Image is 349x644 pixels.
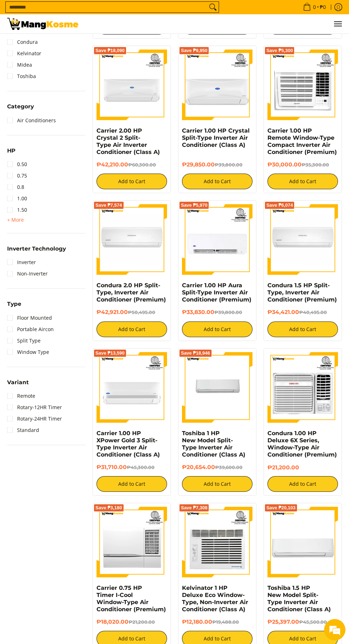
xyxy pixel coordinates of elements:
img: Condura 1.00 HP Deluxe 6X Series, Window-Type Air Conditioner (Premium) [267,352,338,423]
span: 0 [312,5,317,10]
a: 1.00 [7,193,27,204]
span: Save ₱18,090 [95,48,125,53]
button: Add to Cart [267,321,338,337]
span: • [301,3,328,11]
summary: Open [7,216,24,224]
a: Window Type [7,346,49,358]
a: Carrier 1.00 HP Aura Split-Type Inverter Air Conditioner (Premium) [182,282,251,303]
div: Chat with us now [37,40,120,49]
span: Save ₱5,970 [181,203,208,207]
img: Carrier 1.00 HP Aura Split-Type Inverter Air Conditioner (Premium) [182,204,252,275]
span: Save ₱20,103 [266,506,296,510]
button: Add to Cart [182,174,252,189]
del: ₱35,300.00 [302,162,329,168]
h6: ₱30,000.00 [267,161,338,168]
a: Air Conditioners [7,115,56,126]
h6: ₱42,921.00 [97,309,167,316]
del: ₱39,600.00 [215,465,243,470]
span: + More [7,217,24,223]
a: Kelvinator [7,48,41,59]
summary: Open [7,380,29,390]
a: Carrier 1.00 HP Crystal Split-Type Inverter Air Conditioner (Class A) [182,127,250,148]
a: Condura 1.00 HP Deluxe 6X Series, Window-Type Air Conditioner (Premium) [267,430,337,458]
span: Save ₱5,300 [266,48,293,53]
span: ₱0 [319,5,327,10]
span: Inverter Technology [7,246,66,251]
span: We're online! [41,90,98,162]
span: Save ₱3,180 [95,506,122,510]
img: Toshiba 1 HP New Model Split-Type Inverter Air Conditioner (Class A) [182,352,252,423]
span: Save ₱7,308 [181,506,208,510]
summary: Open [7,148,15,159]
del: ₱40,495.00 [299,310,327,315]
ul: Customer Navigation [85,14,342,34]
img: Carrier 1.00 HP Crystal Split-Type Inverter Air Conditioner (Class A) [182,50,252,120]
a: Toshiba 1.5 HP New Model Split-Type Inverter Air Conditioner (Class A) [267,584,331,613]
del: ₱60,300.00 [128,162,156,168]
span: Save ₱9,950 [181,48,208,53]
summary: Open [7,104,34,114]
div: Minimize live chat window [117,4,134,21]
img: Carrier 0.75 HP Timer I-Cool Window-Type Air Conditioner (Premium) [97,507,167,577]
h6: ₱31,710.00 [97,464,167,471]
summary: Open [7,246,66,257]
h6: ₱42,210.00 [97,161,167,168]
span: HP [7,148,15,153]
a: Rotary-24HR Timer [7,413,62,424]
a: Condura 1.5 HP Split-Type, Inverter Air Conditioner (Premium) [267,282,337,303]
nav: Main Menu [85,14,342,34]
a: Carrier 1.00 HP Remote Window-Type Compact Inverter Air Conditioner (Premium) [267,127,337,155]
img: condura-split-type-inverter-air-conditioner-class-b-full-view-mang-kosme [267,204,338,275]
a: Rotary-12HR Timer [7,402,62,413]
a: 1.50 [7,204,27,216]
button: Add to Cart [97,174,167,189]
h6: ₱34,421.00 [267,309,338,316]
a: Midea [7,59,32,71]
a: Non-Inverter [7,268,48,279]
a: Remote [7,390,35,402]
a: Carrier 2.00 HP Crystal 2 Split-Type Air Inverter Conditioner (Class A) [97,127,160,155]
a: Toshiba 1 HP New Model Split-Type Inverter Air Conditioner (Class A) [182,430,245,458]
summary: Open [7,301,21,312]
a: Condura 2.0 HP Split-Type, Inverter Air Conditioner (Premium) [97,282,166,303]
h6: ₱12,180.00 [182,618,252,625]
a: Carrier 0.75 HP Timer I-Cool Window-Type Air Conditioner (Premium) [97,584,166,613]
span: Type [7,301,21,306]
h6: ₱21,200.00 [267,464,338,471]
button: Add to Cart [97,321,167,337]
button: Add to Cart [182,321,252,337]
button: Add to Cart [267,476,338,492]
a: Floor Mounted [7,312,52,324]
del: ₱19,488.00 [212,619,239,625]
img: Kelvinator 1 HP Deluxe Eco Window-Type, Non-Inverter Air Conditioner (Class A) [182,507,252,577]
span: Save ₱7,574 [95,203,122,207]
button: Add to Cart [182,476,252,492]
h6: ₱29,850.00 [182,161,252,168]
img: Carrier 2.00 HP Crystal 2 Split-Type Air Inverter Conditioner (Class A) [97,50,167,120]
textarea: Type your message and hit 'Enter' [4,195,136,220]
del: ₱39,800.00 [214,310,242,315]
a: Standard [7,424,39,436]
a: 0.75 [7,170,27,181]
img: Toshiba 1.5 HP New Model Split-Type Inverter Air Conditioner (Class A) [267,507,338,577]
img: Carrier 1.00 HP XPower Gold 3 Split-Type Inverter Air Conditioner (Class A) [97,352,167,423]
h6: ₱25,397.00 [267,618,338,625]
del: ₱50,495.00 [128,310,155,315]
a: Inverter [7,257,36,268]
img: Carrier 1.00 HP Remote Window-Type Compact Inverter Air Conditioner (Premium) [267,50,338,120]
h6: ₱20,654.00 [182,464,252,471]
span: Category [7,104,34,109]
del: ₱39,800.00 [215,162,243,168]
a: 0.8 [7,181,24,193]
button: Add to Cart [97,476,167,492]
del: ₱45,300.00 [127,465,155,470]
del: ₱45,500.00 [299,619,327,625]
span: Save ₱13,590 [95,351,125,355]
a: Toshiba [7,71,36,82]
img: condura-split-type-inverter-air-conditioner-class-b-full-view-mang-kosme [97,204,167,275]
h6: ₱33,830.00 [182,309,252,316]
a: Portable Aircon [7,324,54,335]
button: Search [207,2,219,12]
a: Split Type [7,335,41,346]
